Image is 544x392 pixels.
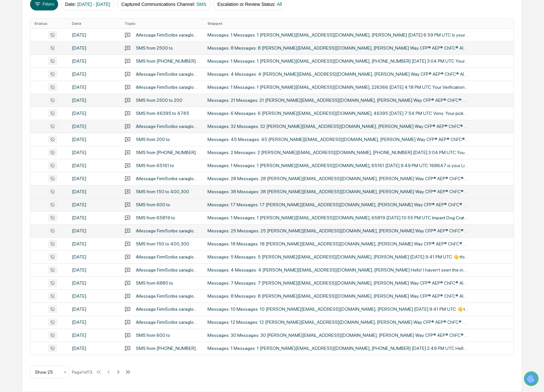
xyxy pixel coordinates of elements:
[136,137,170,142] div: SMS from 200 to
[136,150,200,155] div: SMS from [PHONE_NUMBER] to 4902,4054
[4,92,44,104] a: 🔎Data Lookup
[72,98,117,103] div: [DATE]
[72,58,117,64] div: [DATE]
[136,254,200,259] div: iMessage FirmScribe saraglobalwealthstrategies.ios Conversation with [PERSON_NAME] 5 Messages
[136,333,170,338] div: SMS from 600 to
[277,2,282,7] span: All
[54,82,81,89] span: Attestations
[207,111,469,116] div: Messages: 6 Messages: 6 [PERSON_NAME][EMAIL_ADDRESS][DOMAIN_NAME], 46395 [DATE] 7:54 PM UTC Vons:...
[136,111,189,116] div: SMS from 46395 to 4745
[72,202,117,207] div: [DATE]
[207,215,469,220] div: Messages: 1 Messages: 1 [PERSON_NAME][EMAIL_ADDRESS][DOMAIN_NAME], 65819 [DATE] 10:55 PM UTC Impa...
[207,346,469,351] div: Messages: 1 Messages: 1 [PERSON_NAME][EMAIL_ADDRESS][DOMAIN_NAME], [PHONE_NUMBER] [DATE] 2:49 PM ...
[68,19,121,28] th: Date
[207,306,469,312] div: Messages: 10 Messages: 10 [PERSON_NAME][EMAIL_ADDRESS][DOMAIN_NAME], [PERSON_NAME] [DATE] 9:41 PM...
[207,280,469,286] div: Messages: 7 Messages: 7 [PERSON_NAME][EMAIL_ADDRESS][DOMAIN_NAME], [PERSON_NAME] Way CFP® AEP® Ch...
[7,50,18,62] img: 1746055101610-c473b297-6a78-478c-a979-82029cc54cd1
[136,241,189,246] div: SMS from 150 to 400,300
[72,346,117,351] div: [DATE]
[207,71,469,77] div: Messages: 4 Messages: 4 [PERSON_NAME][EMAIL_ADDRESS][DOMAIN_NAME], [PERSON_NAME] Way CFP® AEP® Ch...
[207,254,469,259] div: Messages: 5 Messages: 5 [PERSON_NAME][EMAIL_ADDRESS][DOMAIN_NAME], [PERSON_NAME] [DATE] 9:41 PM U...
[72,306,117,312] div: [DATE]
[207,45,469,51] div: Messages: 8 Messages: 8 [PERSON_NAME][EMAIL_ADDRESS][DOMAIN_NAME], [PERSON_NAME] Way CFP® AEP® Ch...
[204,19,514,28] th: Snippet
[136,124,200,129] div: iMessage FirmScribe saraglobalwealthstrategies.ios Conversation with [PERSON_NAME] CFP AEP ChFC A...
[72,333,117,338] div: [DATE]
[72,320,117,325] div: [DATE]
[72,293,117,299] div: [DATE]
[207,333,469,338] div: Messages: 30 Messages: 30 [PERSON_NAME][EMAIL_ADDRESS][DOMAIN_NAME], [PERSON_NAME] Way CFP® AEP® ...
[207,293,469,299] div: Messages: 8 Messages: 8 [PERSON_NAME][EMAIL_ADDRESS][DOMAIN_NAME], [PERSON_NAME] Way CFP® AEP® Ch...
[136,71,200,77] div: iMessage FirmScribe saraglobalwealthstrategies.ios Conversation with [PERSON_NAME] CFP AEP ChFC A...
[72,32,117,38] div: [DATE]
[207,241,469,246] div: Messages: 18 Messages: 18 [PERSON_NAME][EMAIL_ADDRESS][DOMAIN_NAME], [PERSON_NAME] Way CFP® AEP® ...
[72,85,117,90] div: [DATE]
[7,14,119,24] p: How can we help?
[72,137,117,142] div: [DATE]
[72,176,117,181] div: [DATE]
[72,254,117,259] div: [DATE]
[136,98,182,103] div: SMS from 2500 to 200
[72,163,117,168] div: [DATE]
[207,137,469,142] div: Messages: 45 Messages: 45 [PERSON_NAME][EMAIL_ADDRESS][DOMAIN_NAME], [PERSON_NAME] Way CFP® AEP® ...
[4,80,45,91] a: 🖐️Preclearance
[207,267,469,273] div: Messages: 4 Messages: 4 [PERSON_NAME][EMAIL_ADDRESS][DOMAIN_NAME], [PERSON_NAME] Hello! I haven’t...
[136,320,200,325] div: iMessage FirmScribe saraglobalwealthstrategies.ios Conversation with [PERSON_NAME] CFP AEP ChFC A...
[45,80,84,91] a: 🗄️Attestations
[207,32,469,38] div: Messages: 1 Messages: 1 [PERSON_NAME][EMAIL_ADDRESS][DOMAIN_NAME], [PERSON_NAME] [DATE] 6:59 PM U...
[136,228,200,233] div: iMessage FirmScribe saraglobalwealthstrategies.ios Conversation with [PERSON_NAME] CFP AEP ChFC A...
[136,189,189,194] div: SMS from 150 to 400,300
[72,111,117,116] div: [DATE]
[13,82,42,89] span: Preclearance
[207,85,469,90] div: Messages: 1 Messages: 1 [PERSON_NAME][EMAIL_ADDRESS][DOMAIN_NAME], 226366 [DATE] 4:18 PM UTC Your...
[46,110,79,116] a: Powered byPylon
[136,280,173,286] div: SMS from 6880 to
[207,202,469,207] div: Messages: 17 Messages: 17 [PERSON_NAME][EMAIL_ADDRESS][DOMAIN_NAME], [PERSON_NAME] Way CFP® AEP® ...
[77,2,110,7] span: [DATE] - [DATE]
[136,58,200,64] div: SMS from [PHONE_NUMBER] to 4902
[136,215,175,220] div: SMS from 65819 to
[72,369,92,375] div: Page 1 of 13
[207,228,469,233] div: Messages: 25 Messages: 25 [PERSON_NAME][EMAIL_ADDRESS][DOMAIN_NAME], [PERSON_NAME] Way CFP® AEP® ...
[22,56,83,62] div: We're available if you need us!
[136,346,200,351] div: SMS from [PHONE_NUMBER] to 1000,250,500
[72,215,117,220] div: [DATE]
[136,267,200,273] div: iMessage FirmScribe saraglobalwealthstrategies.ios Conversation with [PERSON_NAME] 4 Messages
[136,306,200,312] div: iMessage FirmScribe saraglobalwealthstrategies.ios Conversation with [PERSON_NAME] 10 Messages
[207,189,469,194] div: Messages: 38 Messages: 38 [PERSON_NAME][EMAIL_ADDRESS][DOMAIN_NAME], [PERSON_NAME] Way CFP® AEP® ...
[136,85,200,90] div: iMessage FirmScribe saraglobalwealthstrategies.ios Conversation with 226366 1 Message
[207,58,469,64] div: Messages: 1 Messages: 1 [PERSON_NAME][EMAIL_ADDRESS][DOMAIN_NAME], [PHONE_NUMBER] [DATE] 3:04 PM ...
[72,189,117,194] div: [DATE]
[30,19,68,28] th: Status
[65,111,79,116] span: Pylon
[13,95,41,101] span: Data Lookup
[72,45,117,51] div: [DATE]
[111,52,119,60] button: Start new chat
[72,267,117,273] div: [DATE]
[72,241,117,246] div: [DATE]
[207,98,469,103] div: Messages: 21 Messages: 21 [PERSON_NAME][EMAIL_ADDRESS][DOMAIN_NAME], [PERSON_NAME] Way CFP® AEP® ...
[47,83,53,88] div: 🗄️
[72,124,117,129] div: [DATE]
[207,176,469,181] div: Messages: 28 Messages: 28 [PERSON_NAME][EMAIL_ADDRESS][DOMAIN_NAME], [PERSON_NAME] Way CFP® AEP® ...
[207,163,469,168] div: Messages: 1 Messages: 1 [PERSON_NAME][EMAIL_ADDRESS][DOMAIN_NAME], 65161 [DATE] 9:49 PM UTC 16864...
[207,124,469,129] div: Messages: 32 Messages: 32 [PERSON_NAME][EMAIL_ADDRESS][DOMAIN_NAME], [PERSON_NAME] Way CFP® AEP® ...
[207,150,469,155] div: Messages: 2 Messages: 2 [PERSON_NAME][EMAIL_ADDRESS][DOMAIN_NAME], [PHONE_NUMBER] [DATE] 3:04 PM ...
[72,280,117,286] div: [DATE]
[207,320,469,325] div: Messages: 12 Messages: 12 [PERSON_NAME][EMAIL_ADDRESS][DOMAIN_NAME], [PERSON_NAME] Way CFP® AEP® ...
[72,228,117,233] div: [DATE]
[22,50,107,56] div: Start new chat
[136,32,200,38] div: iMessage FirmScribe saraglobalwealthstrategies.ios Conversation with [PERSON_NAME] 1 Message
[136,45,173,51] div: SMS from 2500 to
[196,2,206,7] span: SMS
[72,150,117,155] div: [DATE]
[136,202,170,207] div: SMS from 600 to
[136,293,200,299] div: iMessage FirmScribe saraglobalwealthstrategies.ios Conversation with [PERSON_NAME] CFP AEP ChFC A...
[7,83,12,88] div: 🖐️
[121,19,204,28] th: Topic
[136,163,174,168] div: SMS from 65161 to
[7,95,12,101] div: 🔎
[523,370,541,388] iframe: Open customer support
